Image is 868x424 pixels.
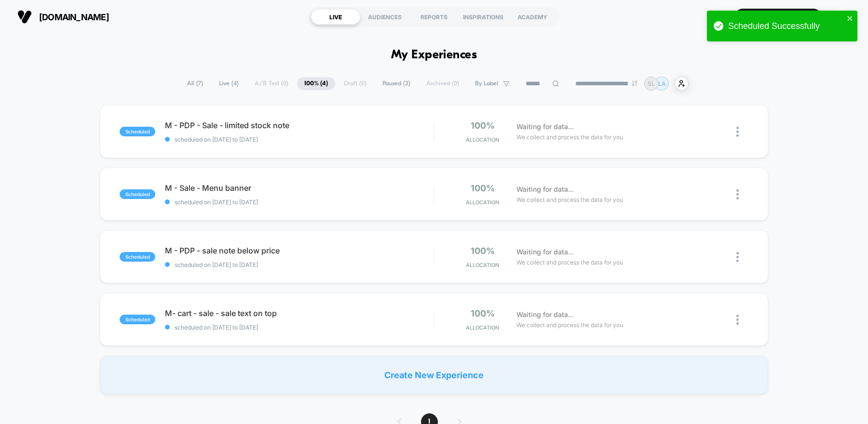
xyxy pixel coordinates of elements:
button: SL [829,7,854,27]
span: All ( 7 ) [180,77,210,90]
img: end [632,80,637,86]
div: Scheduled Successfully [728,21,844,31]
span: M - PDP - Sale - limited stock note [165,120,434,130]
div: SL [832,8,851,26]
span: We collect and process the data for you [516,195,623,204]
span: Waiting for data... [516,247,574,257]
span: Waiting for data... [516,184,574,195]
span: 100% [471,308,495,318]
div: AUDIENCES [360,9,409,25]
span: M - PDP - sale note below price [165,246,434,255]
span: 100% [471,246,495,256]
span: We collect and process the data for you [516,320,623,330]
span: scheduled [120,252,155,262]
span: We collect and process the data for you [516,132,623,142]
span: Allocation [466,199,499,206]
span: Paused ( 3 ) [375,77,418,90]
span: scheduled on [DATE] to [DATE] [165,136,434,143]
span: scheduled [120,127,155,136]
span: 100% ( 4 ) [297,77,335,90]
span: Allocation [466,262,499,268]
div: LIVE [311,9,360,25]
p: LA [658,80,665,87]
div: REPORTS [409,9,459,25]
span: 100% [471,120,495,131]
div: ACADEMY [508,9,557,25]
span: scheduled on [DATE] to [DATE] [165,199,434,206]
span: Waiting for data... [516,121,574,132]
span: Allocation [466,136,499,143]
span: Allocation [466,324,499,331]
span: scheduled on [DATE] to [DATE] [165,261,434,268]
img: close [736,189,739,199]
img: Visually logo [17,10,32,24]
h1: My Experiences [391,48,477,62]
button: close [847,14,854,24]
span: Live ( 4 ) [212,77,246,90]
span: By Label [475,80,498,87]
span: scheduled [120,315,155,324]
div: INSPIRATIONS [459,9,508,25]
span: Waiting for data... [516,309,574,320]
span: 100% [471,183,495,193]
span: M- cart - sale - sale text on top [165,308,434,318]
div: Create New Experience [100,356,768,394]
img: close [736,315,739,325]
span: M - Sale - Menu banner [165,183,434,193]
span: We collect and process the data for you [516,258,623,267]
img: close [736,127,739,137]
span: scheduled [120,189,155,199]
img: close [736,252,739,262]
span: [DOMAIN_NAME] [39,12,109,22]
button: [DOMAIN_NAME] [14,9,112,25]
span: scheduled on [DATE] to [DATE] [165,324,434,331]
p: SL [648,80,655,87]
